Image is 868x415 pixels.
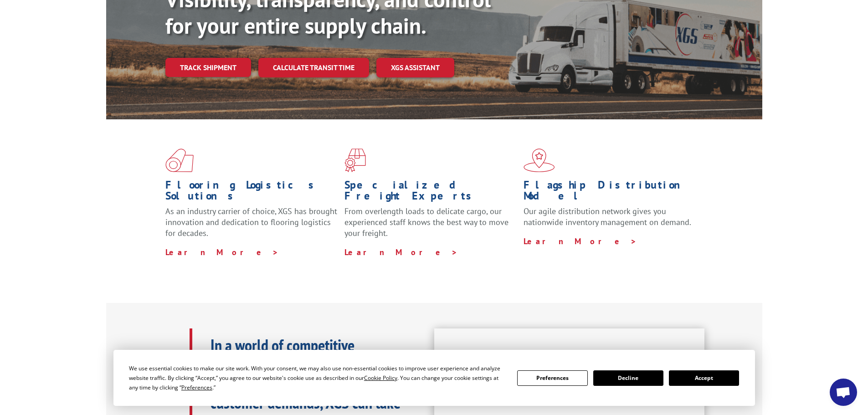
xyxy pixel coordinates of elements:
button: Accept [669,370,739,386]
img: xgs-icon-flagship-distribution-model-red [524,149,555,172]
h1: Flagship Distribution Model [524,179,696,206]
div: Cookie Consent Prompt [113,350,755,406]
button: Decline [593,370,663,386]
a: XGS ASSISTANT [376,58,454,77]
a: Learn More > [344,247,458,257]
a: Calculate transit time [258,58,369,77]
span: Preferences [181,384,212,391]
span: Cookie Policy [364,374,397,382]
h1: Flooring Logistics Solutions [165,179,338,206]
div: Open chat [830,379,857,406]
a: Learn More > [165,247,279,257]
img: xgs-icon-total-supply-chain-intelligence-red [165,149,194,172]
h1: Specialized Freight Experts [344,179,517,206]
button: Preferences [517,370,587,386]
div: We use essential cookies to make our site work. With your consent, we may also use non-essential ... [129,364,506,392]
a: Learn More > [524,236,637,246]
span: As an industry carrier of choice, XGS has brought innovation and dedication to flooring logistics... [165,206,337,238]
img: xgs-icon-focused-on-flooring-red [344,149,366,172]
p: From overlength loads to delicate cargo, our experienced staff knows the best way to move your fr... [344,206,517,246]
span: Our agile distribution network gives you nationwide inventory management on demand. [524,206,691,227]
a: Track shipment [165,58,251,77]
